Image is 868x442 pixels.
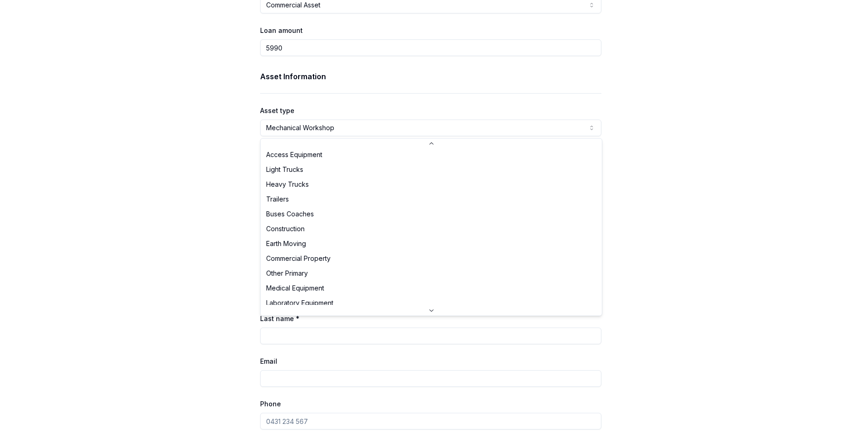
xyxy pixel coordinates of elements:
span: Light Trucks [266,165,303,174]
span: Trailers [266,195,289,204]
span: Other Primary [266,269,308,278]
span: Construction [266,224,305,234]
span: Heavy Trucks [266,180,309,189]
span: Access Equipment [266,150,322,159]
span: Earth Moving [266,239,306,248]
span: Buses Coaches [266,209,314,219]
span: Laboratory Equipment [266,298,333,308]
span: Commercial Property [266,254,331,263]
span: Medical Equipment [266,284,324,293]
